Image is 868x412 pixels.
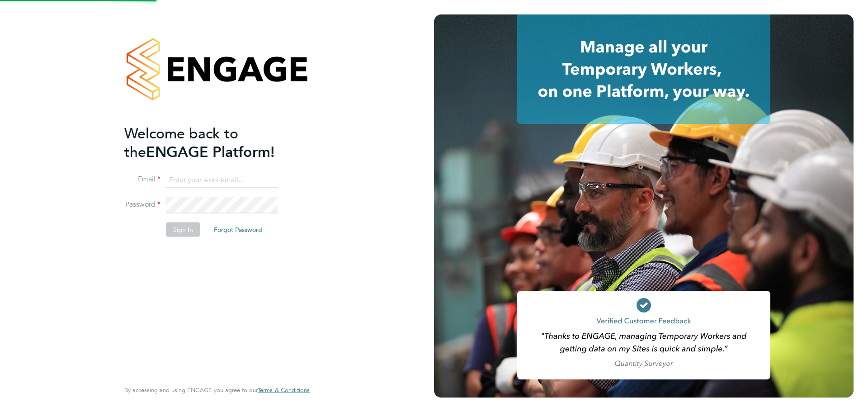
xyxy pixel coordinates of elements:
label: Email [124,175,160,184]
input: Enter your work email... [166,172,278,188]
span: Terms & Conditions [258,386,310,394]
button: Forgot Password [207,223,269,237]
label: Password [124,200,160,209]
a: Terms & Conditions [258,387,310,394]
span: By accessing and using ENGAGE you agree to our [124,386,310,394]
h2: ENGAGE Platform! [124,124,301,161]
span: Welcome back to the [124,124,238,161]
button: Sign In [166,223,200,237]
